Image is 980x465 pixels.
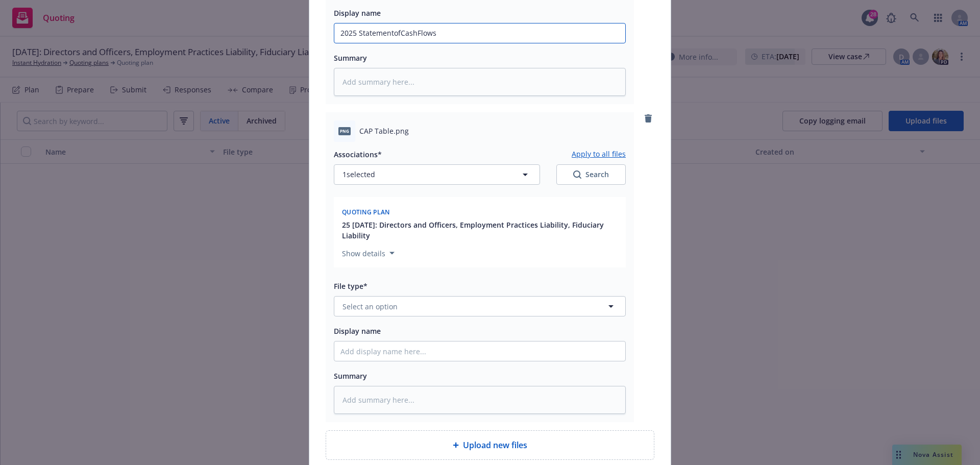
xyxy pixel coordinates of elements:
span: CAP Table.png [359,126,409,136]
span: Display name [334,8,381,18]
a: remove [642,112,654,125]
div: Upload new files [326,430,654,460]
button: 25 [DATE]: Directors and Officers, Employment Practices Liability, Fiduciary Liability [342,219,620,241]
span: Upload new files [463,439,527,451]
span: Associations* [334,150,382,159]
span: Summary [334,53,367,63]
span: 1 selected [342,169,375,180]
span: Summary [334,371,367,381]
svg: Search [573,170,581,179]
button: SearchSearch [556,164,626,185]
input: Add display name here... [334,341,625,361]
button: Select an option [334,296,626,316]
span: Display name [334,326,381,336]
button: Apply to all files [572,148,626,160]
span: png [338,127,351,135]
input: Add display name here... [334,23,625,43]
button: Show details [338,247,399,259]
button: 1selected [334,164,540,185]
span: File type* [334,281,367,291]
div: Search [573,169,609,180]
span: Quoting plan [342,208,390,216]
span: Select an option [342,301,398,312]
